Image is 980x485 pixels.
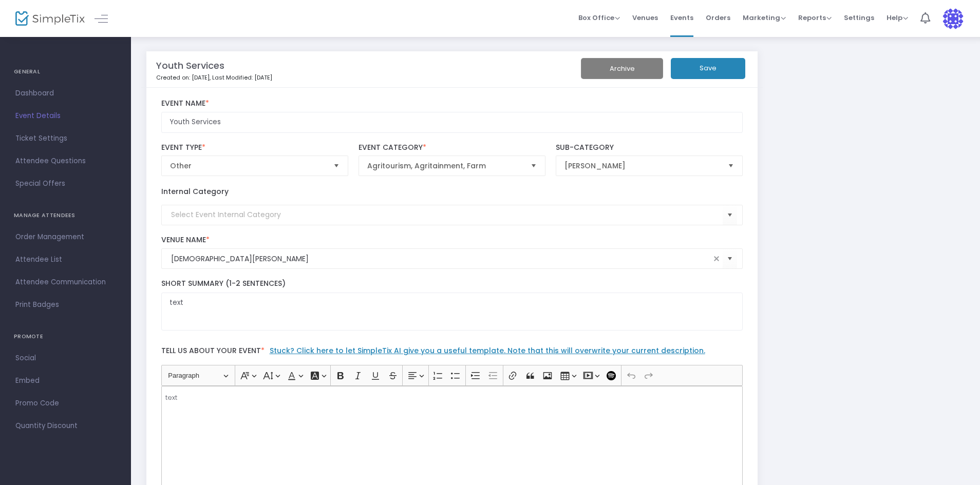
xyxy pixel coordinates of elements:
button: Save [671,58,745,79]
span: Help [887,13,908,23]
span: Special Offers [15,177,116,190]
span: , Last Modified: [DATE] [210,73,272,82]
button: Select [526,156,541,176]
h4: GENERAL [14,62,117,82]
button: Select [329,156,344,176]
span: Attendee List [15,253,116,266]
span: Order Management [15,230,116,244]
label: Event Category [359,143,546,152]
span: Social [15,352,116,365]
span: Ticket Settings [15,132,116,145]
span: clear [710,253,723,265]
span: Attendee Communication [15,276,116,289]
span: Embed [15,374,116,387]
button: Paragraph [163,367,233,383]
span: Paragraph [168,370,221,382]
div: Editor toolbar [161,365,743,385]
span: Reports [798,13,832,23]
label: Sub-Category [556,143,743,152]
span: Dashboard [15,87,116,100]
span: Short Summary (1-2 Sentences) [161,278,286,288]
span: Print Badges [15,298,116,312]
span: Orders [706,5,730,31]
p: text [165,393,738,403]
h4: MANAGE ATTENDEES [14,205,117,226]
label: Venue Name [161,236,743,245]
span: Venues [632,5,658,31]
span: Events [670,5,693,31]
span: Other [170,161,326,171]
label: Internal Category [161,186,229,197]
span: Promo Code [15,397,116,410]
span: Settings [844,5,874,31]
button: Select [723,204,737,225]
label: Event Type [161,143,349,152]
span: Quantity Discount [15,419,116,433]
input: Select Venue [171,254,711,264]
button: Archive [581,58,663,79]
button: Select [723,248,737,269]
label: Event Name [161,99,743,108]
span: Event Details [15,109,116,123]
a: Stuck? Click here to let SimpleTix AI give you a useful template. Note that this will overwrite y... [270,345,705,356]
h4: PROMOTE [14,326,117,347]
button: Select [724,156,738,176]
input: Select Event Internal Category [171,209,723,220]
label: Tell us about your event [156,341,748,365]
span: Box Office [578,13,620,23]
span: [PERSON_NAME] [564,161,720,171]
input: Enter Event Name [161,112,743,133]
span: Marketing [743,13,786,23]
span: Agritourism, Agritainment, Farm [367,161,523,171]
m-panel-title: Youth Services [156,59,224,72]
p: Created on: [DATE] [156,73,551,82]
span: Attendee Questions [15,154,116,168]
